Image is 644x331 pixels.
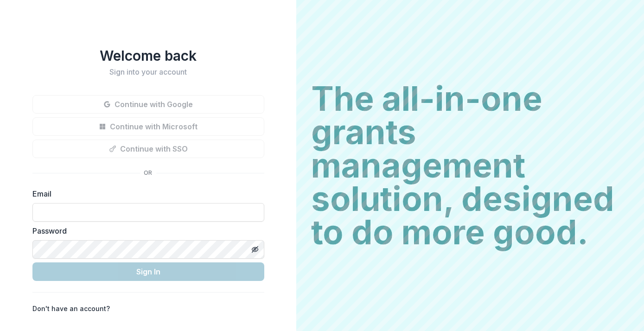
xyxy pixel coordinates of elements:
[32,140,264,158] button: Continue with SSO
[32,117,264,136] button: Continue with Microsoft
[32,47,264,64] h1: Welcome back
[32,304,110,313] p: Don't have an account?
[32,188,259,199] label: Email
[248,242,262,257] button: Toggle password visibility
[32,225,259,236] label: Password
[32,68,264,76] h2: Sign into your account
[32,262,264,281] button: Sign In
[32,95,264,114] button: Continue with Google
